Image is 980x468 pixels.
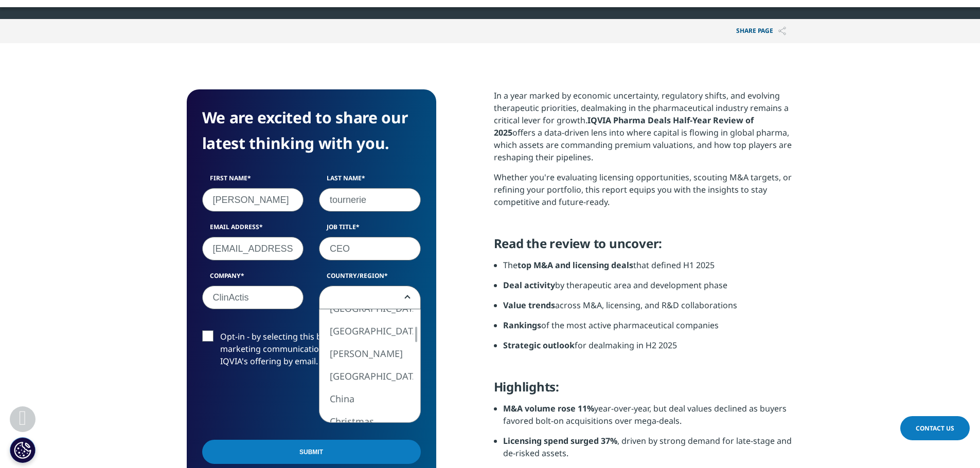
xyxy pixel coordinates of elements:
[494,89,794,171] p: In a year marked by economic uncertainty, regulatory shifts, and evolving therapeutic priorities,...
[503,319,794,339] li: of the most active pharmaceutical companies
[319,174,421,188] label: Last Name
[900,416,970,440] a: Contact Us
[202,440,421,464] input: Submit
[503,435,794,467] li: , driven by strong demand for late-stage and de-risked assets.
[319,342,413,365] li: [PERSON_NAME]
[202,174,304,188] label: First Name
[503,279,555,291] strong: Deal activity
[503,403,594,414] strong: M&A volume rose 11%
[503,402,794,435] li: year-over-year, but deal values declined as buyers favored bolt-on acquisitions over mega-deals.
[728,19,794,43] button: Share PAGEShare PAGE
[202,222,304,237] label: Email Address
[202,271,304,286] label: Company
[319,271,421,286] label: Country/Region
[319,410,413,445] li: Christmas Island
[10,437,35,463] button: Cookie Settings
[503,279,794,299] li: by therapeutic area and development phase
[503,340,575,351] strong: Strategic outlook
[503,435,617,446] strong: Licensing spend surged 37%
[503,259,794,279] li: The that defined H1 2025
[494,115,754,138] strong: IQVIA Pharma Deals Half-Year Review of 2025
[319,222,421,237] label: Job Title
[728,19,794,43] p: Share PAGE
[494,236,794,259] h5: Read the review to uncover:
[518,259,633,271] strong: top M&A and licensing deals
[319,387,413,410] li: China
[319,365,413,387] li: [GEOGRAPHIC_DATA]
[202,330,421,373] label: Opt-in - by selecting this box, I consent to receiving marketing communications and information a...
[202,384,359,424] iframe: reCAPTCHA
[503,299,794,319] li: across M&A, licensing, and R&D collaborations
[503,299,555,311] strong: Value trends
[503,339,794,359] li: for dealmaking in H2 2025
[319,320,413,342] li: [GEOGRAPHIC_DATA]
[202,105,421,156] h4: We are excited to share our latest thinking with you.
[494,171,794,216] p: Whether you're evaluating licensing opportunities, scouting M&A targets, or refining your portfol...
[916,424,954,433] span: Contact Us
[778,27,786,35] img: Share PAGE
[494,379,794,402] h5: Highlights:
